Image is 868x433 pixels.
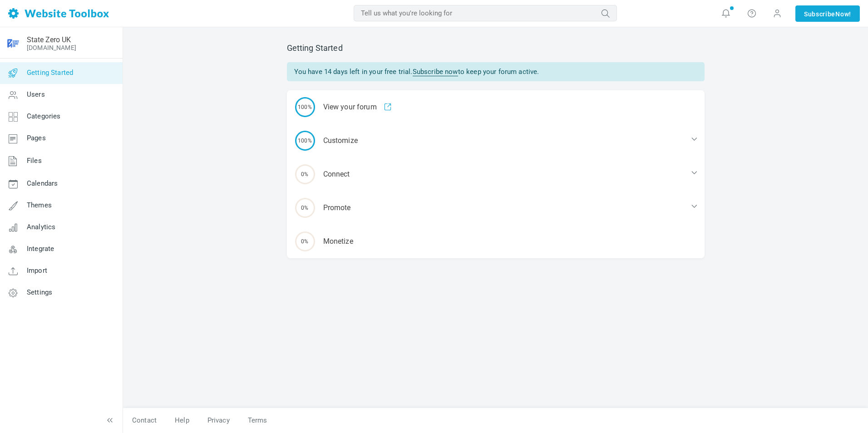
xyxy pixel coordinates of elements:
[27,288,52,296] span: Settings
[287,62,705,81] div: You have 14 days left in your free trial. to keep your forum active.
[287,90,705,124] div: View your forum
[198,413,239,428] a: Privacy
[287,225,705,258] div: Monetize
[27,134,46,142] span: Pages
[27,245,54,253] span: Integrate
[27,44,76,51] a: [DOMAIN_NAME]
[27,112,61,120] span: Categories
[27,157,42,165] span: Files
[287,225,705,258] a: 0% Monetize
[295,97,315,117] span: 100%
[123,413,166,428] a: Contact
[354,5,617,21] input: Tell us what you're looking for
[287,191,705,225] div: Promote
[295,164,315,184] span: 0%
[27,266,47,275] span: Import
[166,413,198,428] a: Help
[835,9,851,19] span: Now!
[295,231,315,251] span: 0%
[413,68,458,76] a: Subscribe now
[287,90,705,124] a: 100% View your forum
[27,223,55,231] span: Analytics
[6,36,20,50] img: image-removebg-preview.png
[27,179,58,187] span: Calendars
[27,90,45,98] span: Users
[295,131,315,151] span: 100%
[295,198,315,218] span: 0%
[27,35,71,44] a: State Zero UK
[27,69,73,77] span: Getting Started
[239,413,276,428] a: Terms
[287,124,705,157] div: Customize
[287,157,705,191] div: Connect
[795,5,860,22] a: SubscribeNow!
[27,201,52,209] span: Themes
[287,43,705,53] h2: Getting Started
